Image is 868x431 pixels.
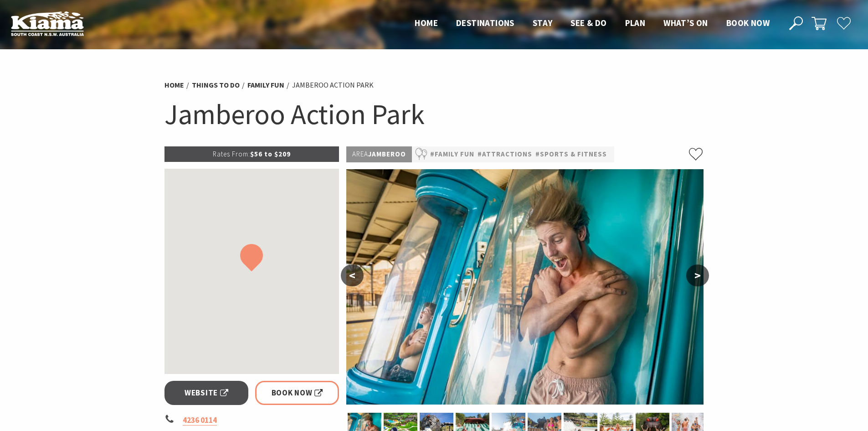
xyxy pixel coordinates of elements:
[686,265,709,286] button: >
[164,80,184,90] a: Home
[247,80,284,90] a: Family Fun
[415,17,438,28] span: Home
[164,381,249,405] a: Website
[406,16,779,31] nav: Main Menu
[292,79,374,91] li: Jamberoo Action Park
[625,17,646,28] span: Plan
[478,149,532,160] a: #Attractions
[164,146,339,162] p: $56 to $209
[346,146,412,162] p: Jamberoo
[183,415,217,426] a: 4236 0114
[430,149,474,160] a: #Family Fun
[533,17,553,28] span: Stay
[456,17,514,28] span: Destinations
[213,150,250,158] span: Rates From:
[192,80,240,90] a: Things To Do
[570,17,606,28] span: See & Do
[164,96,704,133] h1: Jamberoo Action Park
[535,149,607,160] a: #Sports & Fitness
[346,169,704,405] img: A Truly Hair Raising Experience - The Stinger, only at Jamberoo!
[726,17,770,28] span: Book now
[272,387,323,399] span: Book Now
[663,17,708,28] span: What’s On
[185,387,228,399] span: Website
[341,265,364,286] button: <
[11,11,84,36] img: Kiama Logo
[352,150,368,158] span: Area
[255,381,339,405] a: Book Now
